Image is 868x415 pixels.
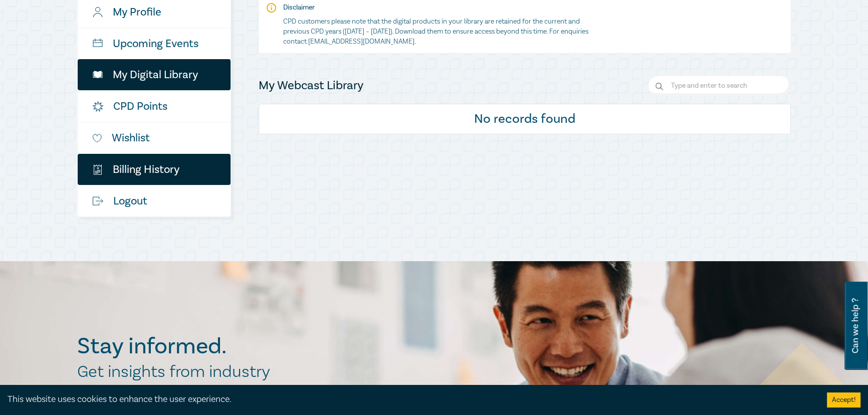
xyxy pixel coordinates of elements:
[827,392,860,407] button: Accept cookies
[308,37,414,46] a: [EMAIL_ADDRESS][DOMAIN_NAME]
[78,154,231,185] a: $Billing History
[77,333,314,359] h2: Stay informed.
[283,3,315,12] strong: Disclaimer
[850,288,860,364] span: Can we help ?
[283,17,591,47] p: CPD customers please note that the digital products in your library are retained for the current ...
[78,91,231,122] a: CPD Points
[95,166,97,171] tspan: $
[78,28,231,59] a: Upcoming Events
[78,122,231,153] a: Wishlist
[78,185,231,217] a: Logout
[78,59,231,90] a: My Digital Library
[259,78,363,94] h4: My Webcast Library
[267,112,782,126] h6: No records found
[8,393,812,406] div: This website uses cookies to enhance the user experience.
[648,76,791,96] input: Search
